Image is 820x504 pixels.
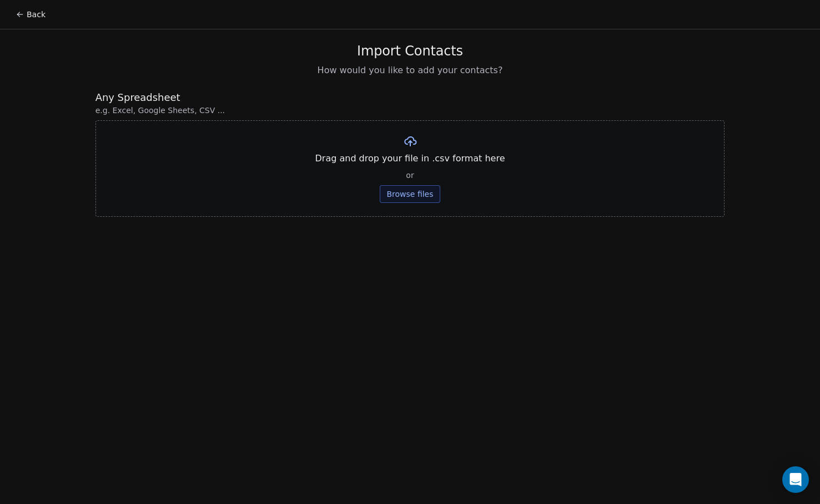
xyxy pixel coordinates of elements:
div: Open Intercom Messenger [782,466,809,493]
button: Back [9,4,52,24]
span: Import Contacts [357,43,463,59]
span: or [406,170,414,181]
span: Drag and drop your file in .csv format here [315,152,505,165]
button: Browse files [380,185,440,203]
span: e.g. Excel, Google Sheets, CSV ... [95,105,725,116]
span: How would you like to add your contacts? [318,64,503,77]
span: Any Spreadsheet [95,90,725,105]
